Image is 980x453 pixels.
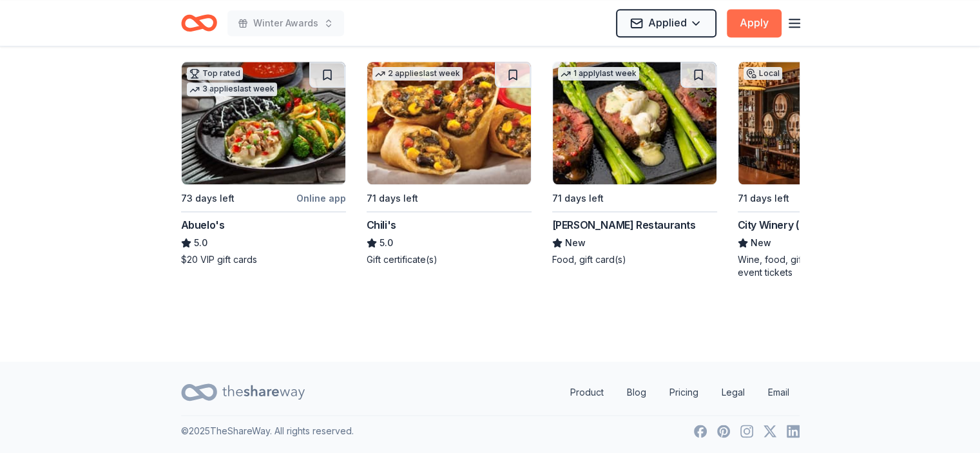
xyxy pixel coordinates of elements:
[187,82,277,96] div: 3 applies last week
[181,8,217,38] a: Home
[181,61,346,266] a: Image for Abuelo's Top rated3 applieslast week73 days leftOnline appAbuelo's5.0$20 VIP gift cards
[659,380,709,405] a: Pricing
[194,235,207,251] span: 5.0
[560,380,800,405] nav: quick links
[372,67,463,81] div: 2 applies last week
[380,235,393,251] span: 5.0
[727,9,782,37] button: Apply
[738,191,789,206] div: 71 days left
[751,235,771,251] span: New
[738,217,903,233] div: City Winery ([GEOGRAPHIC_DATA])
[182,62,345,184] img: Image for Abuelo's
[552,253,717,266] div: Food, gift card(s)
[253,15,318,31] span: Winter Awards
[744,67,782,80] div: Local
[558,67,639,81] div: 1 apply last week
[738,61,903,279] a: Image for City Winery (Nashville)Local71 days leftOnline appCity Winery ([GEOGRAPHIC_DATA])NewWin...
[758,380,800,405] a: Email
[367,253,532,266] div: Gift certificate(s)
[181,191,235,206] div: 73 days left
[616,9,716,37] button: Applied
[552,191,604,206] div: 71 days left
[560,380,614,405] a: Product
[181,423,354,439] p: © 2025 TheShareWay. All rights reserved.
[367,62,531,184] img: Image for Chili's
[367,191,418,206] div: 71 days left
[181,217,225,233] div: Abuelo's
[181,253,346,266] div: $20 VIP gift cards
[552,61,717,266] a: Image for Perry's Restaurants1 applylast week71 days left[PERSON_NAME] RestaurantsNewFood, gift c...
[552,217,696,233] div: [PERSON_NAME] Restaurants
[738,62,902,184] img: Image for City Winery (Nashville)
[738,253,903,279] div: Wine, food, gift cards, merchandise, event tickets
[648,14,687,31] span: Applied
[617,380,657,405] a: Blog
[565,235,586,251] span: New
[227,10,344,36] button: Winter Awards
[367,217,396,233] div: Chili's
[296,190,346,206] div: Online app
[711,380,755,405] a: Legal
[553,62,716,184] img: Image for Perry's Restaurants
[187,67,243,80] div: Top rated
[367,61,532,266] a: Image for Chili's2 applieslast week71 days leftChili's5.0Gift certificate(s)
